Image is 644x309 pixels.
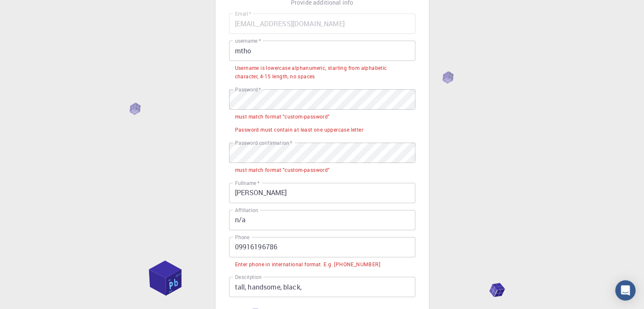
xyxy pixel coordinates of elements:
[235,273,262,281] label: Description
[615,280,636,301] div: Open Intercom Messenger
[235,64,409,81] div: Username is lowercase alphanumeric, starting from alphabetic character, 4-15 length, no spaces
[235,207,258,214] label: Affiliation
[235,113,330,121] div: must match format "custom-password"
[235,260,380,269] div: Enter phone in international format. E.g. [PHONE_NUMBER]
[235,234,249,241] label: Phone
[235,10,251,17] label: Email
[235,126,363,134] div: Password must contain at least one uppercase letter
[235,86,261,93] label: Password
[235,37,261,44] label: username
[235,139,292,146] label: Password confirmation
[235,179,260,187] label: Fullname
[235,166,330,174] div: must match format "custom-password"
